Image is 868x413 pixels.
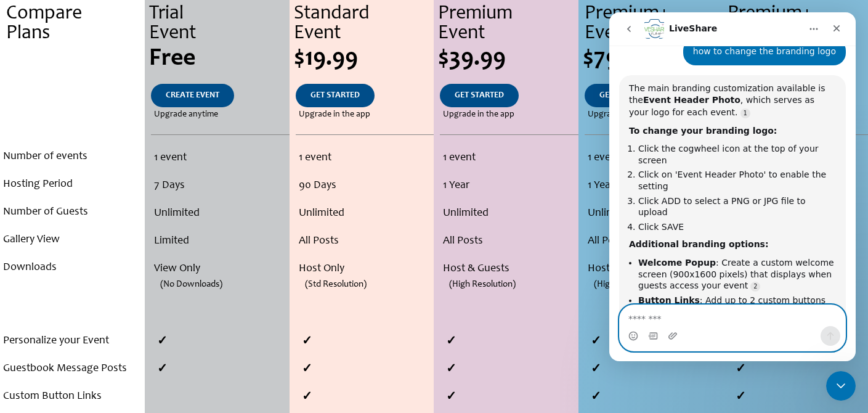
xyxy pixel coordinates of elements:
[438,4,578,44] div: Premium Event
[3,143,142,171] li: Number of events
[299,172,431,200] li: 90 Days
[296,84,375,107] a: GET STARTED
[588,172,720,200] li: 1 Year
[69,47,75,72] span: .
[3,226,142,254] li: Gallery View
[440,84,519,107] a: GET STARTED
[71,91,73,100] span: .
[154,227,286,255] li: Limited
[588,144,720,172] li: 1 event
[443,144,575,172] li: 1 event
[585,84,663,107] a: GET STARTED
[588,200,720,227] li: Unlimited
[10,63,237,379] div: The main branding customization available is theEvent Header Photo, which serves as your logo for...
[609,12,856,361] iframe: Intercom live chat
[583,47,723,72] div: $79.99
[299,227,431,255] li: All Posts
[438,47,578,72] div: $39.99
[29,131,227,153] li: Click the cogwheel icon at the top of your screen
[59,319,68,329] button: Upload attachment
[449,271,516,298] span: (High Resolution)
[455,91,504,100] span: GET STARTED
[310,91,360,100] span: GET STARTED
[154,255,286,283] li: View Only
[3,254,142,282] li: Downloads
[211,314,231,333] button: Send a message…
[299,107,370,122] span: Upgrade in the app
[166,91,219,100] span: CREATE EVENT
[154,200,286,227] li: Unlimited
[299,200,431,227] li: Unlimited
[588,107,659,122] span: Upgrade in the app
[10,293,236,314] textarea: Message…
[29,245,107,255] b: Welcome Popup
[20,70,227,107] div: The main branding customization available is the , which serves as your logo for each event.
[294,4,434,44] div: Standard Event
[588,255,720,283] li: Host & Guests
[443,107,514,122] span: Upgrade in the app
[443,172,575,200] li: 1 Year
[3,198,142,226] li: Number of Guests
[29,282,227,305] li: : Add up to 2 custom buttons linking to your website or social accounts
[599,91,649,100] span: GET STARTED
[29,283,91,293] b: Button Links
[29,245,227,279] li: : Create a custom welcome screen (900x1600 pixels) that displays when guests access your event
[34,83,131,92] b: Event Header Photo
[141,269,151,279] a: Source reference 134618055:
[294,47,434,72] div: $19.99
[728,4,868,44] div: Premium+ Subscription
[29,209,227,221] li: Click SAVE
[588,227,720,255] li: All Posts
[160,271,222,298] span: (No Downloads)
[299,144,431,172] li: 1 event
[6,4,145,44] div: Compare Plans
[71,110,73,119] span: .
[131,96,141,106] a: Source reference 134618047:
[29,157,227,179] li: Click on 'Event Header Photo' to enable the setting
[443,255,575,283] li: Host & Guests
[19,319,29,329] button: Emoji picker
[3,383,142,411] li: Custom Button Links
[826,371,856,401] iframe: Intercom live chat
[443,227,575,255] li: All Posts
[3,327,142,355] li: Personalize your Event
[3,355,142,383] li: Guestbook Message Posts
[56,84,88,107] a: .
[154,144,286,172] li: 1 event
[299,255,431,283] li: Host Only
[39,319,49,329] button: Gif picker
[151,84,234,107] a: CREATE EVENT
[154,172,286,200] li: 7 Days
[20,113,168,123] b: To change your branding logo:
[154,107,218,122] span: Upgrade anytime
[149,47,290,72] div: Free
[149,4,290,44] div: Trial Event
[305,271,367,298] span: (Std Resolution)
[29,183,227,206] li: Click ADD to select a PNG or JPG file to upload
[3,171,142,198] li: Hosting Period
[443,200,575,227] li: Unlimited
[594,271,660,298] span: (High Resolution)
[585,4,723,44] div: Premium+ Event
[10,63,237,380] div: LiveShare says…
[20,227,160,237] b: Additional branding options:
